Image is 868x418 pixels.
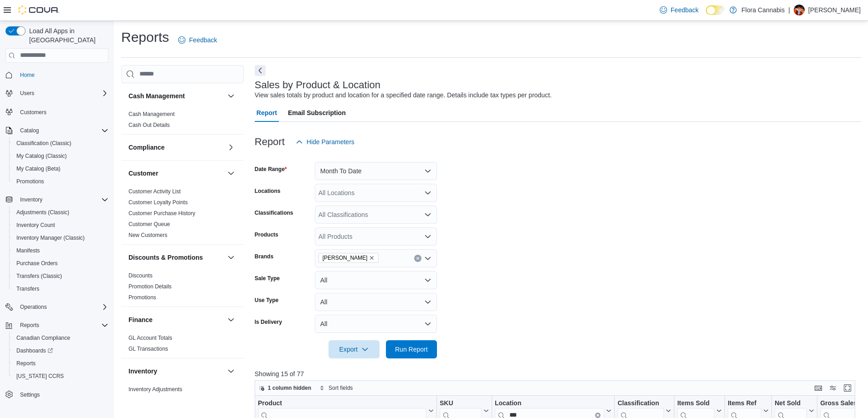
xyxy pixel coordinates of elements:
[128,272,153,279] a: Discounts
[16,125,42,136] button: Catalog
[128,367,157,376] h3: Inventory
[13,220,59,231] a: Inventory Count
[595,413,601,418] button: Clear input
[16,247,40,254] span: Manifests
[128,294,156,301] a: Promotions
[226,366,236,377] button: Inventory
[128,315,153,324] h3: Finance
[13,151,108,161] span: My Catalog (Classic)
[16,285,39,292] span: Transfers
[13,371,108,382] span: Washington CCRS
[20,127,39,134] span: Catalog
[128,334,172,342] span: GL Account Totals
[13,245,43,256] a: Manifests
[226,314,236,325] button: Finance
[2,301,112,313] button: Operations
[121,186,244,244] div: Customer
[13,220,108,231] span: Inventory Count
[13,232,108,243] span: Inventory Manager (Classic)
[13,283,43,294] a: Transfers
[128,294,156,301] span: Promotions
[128,221,170,228] span: Customer Queue
[128,335,172,341] a: GL Account Totals
[13,358,39,369] a: Reports
[842,383,853,393] button: Enter fullscreen
[128,345,168,353] span: GL Transactions
[128,210,195,217] a: Customer Purchase History
[16,194,46,205] button: Inventory
[2,105,112,118] button: Customers
[16,152,67,160] span: My Catalog (Classic)
[292,133,358,151] button: Hide Parameters
[9,219,112,232] button: Inventory Count
[13,258,108,269] span: Purchase Orders
[827,383,838,393] button: Display options
[128,232,167,239] span: New Customers
[788,5,790,15] p: |
[255,166,287,173] label: Date Range
[395,345,428,354] span: Run Report
[20,71,35,79] span: Home
[813,383,824,393] button: Keyboard shortcuts
[728,399,761,408] div: Items Ref
[16,347,53,354] span: Dashboards
[255,187,281,195] label: Locations
[226,252,236,263] button: Discounts & Promotions
[121,332,244,358] div: Finance
[13,258,62,269] a: Purchase Orders
[128,386,182,393] a: Inventory Adjustments
[706,15,706,15] span: Dark Mode
[495,399,605,408] div: Location
[288,104,346,122] span: Email Subscription
[13,207,73,218] a: Adjustments (Classic)
[20,109,46,116] span: Customers
[268,384,311,392] span: 1 column hidden
[258,399,426,408] div: Product
[16,178,44,185] span: Promotions
[16,125,108,136] span: Catalog
[9,232,112,244] button: Inventory Manager (Classic)
[9,270,112,282] button: Transfers (Classic)
[128,283,172,290] span: Promotion Details
[13,176,108,187] span: Promotions
[128,253,203,262] h3: Discounts & Promotions
[255,209,293,217] label: Classifications
[26,26,108,45] span: Load All Apps in [GEOGRAPHIC_DATA]
[13,163,108,174] span: My Catalog (Beta)
[706,5,725,15] input: Dark Mode
[16,389,108,400] span: Settings
[424,255,431,262] button: Open list of options
[16,272,62,280] span: Transfers (Classic)
[13,345,56,356] a: Dashboards
[16,302,51,312] button: Operations
[128,283,172,290] a: Promotion Details
[424,189,431,196] button: Open list of options
[315,271,437,289] button: All
[794,5,805,15] div: Kyle Pehkonen
[369,255,375,261] button: Remove Woody Nelson from selection in this group
[128,143,224,152] button: Compliance
[128,188,181,195] a: Customer Activity List
[255,80,380,91] h3: Sales by Product & Location
[671,5,699,15] span: Feedback
[13,283,108,294] span: Transfers
[323,253,368,262] span: [PERSON_NAME]
[255,136,285,147] h3: Report
[13,232,88,243] a: Inventory Manager (Classic)
[13,163,64,174] a: My Catalog (Beta)
[255,383,315,393] button: 1 column hidden
[226,142,236,153] button: Compliance
[128,210,195,217] span: Customer Purchase History
[16,222,55,229] span: Inventory Count
[255,297,278,304] label: Use Type
[128,91,224,101] button: Cash Management
[128,367,224,376] button: Inventory
[16,373,64,380] span: [US_STATE] CCRS
[128,386,182,393] span: Inventory Adjustments
[617,399,664,408] div: Classification
[128,169,224,178] button: Customer
[318,253,379,263] span: Woody Nelson
[9,282,112,295] button: Transfers
[329,340,380,358] button: Export
[9,257,112,270] button: Purchase Orders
